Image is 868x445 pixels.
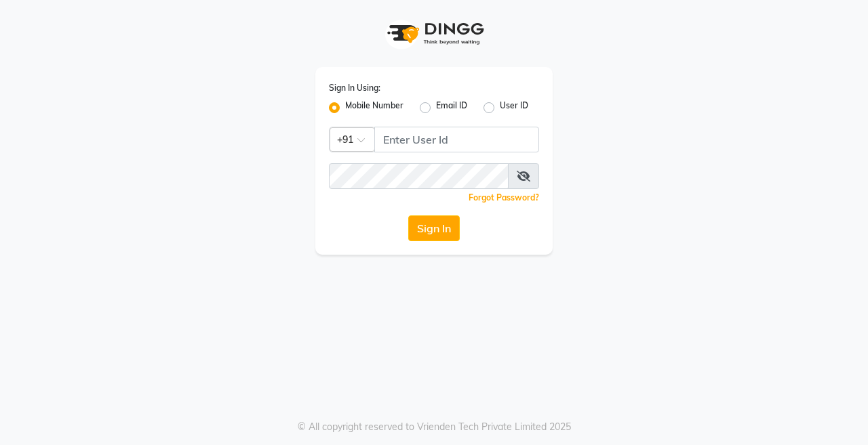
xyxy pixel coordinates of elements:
[436,100,467,116] label: Email ID
[329,82,380,94] label: Sign In Using:
[500,100,528,116] label: User ID
[374,127,539,152] input: Username
[329,163,509,189] input: Username
[408,215,460,241] button: Sign In
[469,192,539,203] a: Forgot Password?
[345,100,403,116] label: Mobile Number
[380,14,488,54] img: logo1.svg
